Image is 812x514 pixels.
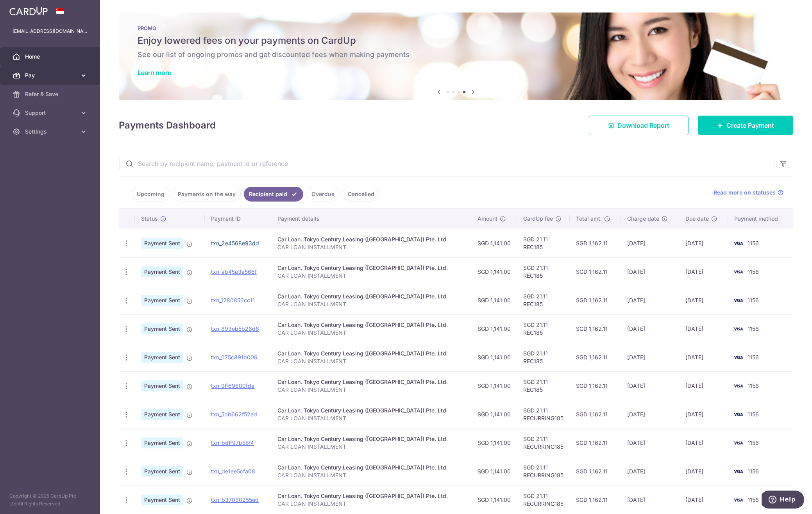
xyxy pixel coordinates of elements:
td: SGD 1,162.11 [570,371,621,400]
div: Car Loan. Tokyo Century Leasing ([GEOGRAPHIC_DATA]) Pte. Ltd. [277,236,465,243]
img: Latest Promos banner [119,12,793,100]
span: Support [25,109,77,117]
span: Status [141,215,158,223]
a: txn_de1ee5cfa08 [211,468,255,475]
td: SGD 1,162.11 [570,229,621,257]
td: SGD 1,162.11 [570,314,621,343]
span: Pay [25,71,77,79]
td: SGD 1,141.00 [471,314,517,343]
td: [DATE] [621,314,679,343]
div: Car Loan. Tokyo Century Leasing ([GEOGRAPHIC_DATA]) Pte. Ltd. [277,492,465,500]
h6: See our list of ongoing promos and get discounted fees when making payments [138,50,774,59]
p: CAR LOAN INSTALLMENT [277,471,465,479]
td: [DATE] [621,457,679,485]
th: Payment details [271,209,471,229]
img: Bank Card [730,467,746,476]
a: txn_1280856cc11 [211,297,255,303]
span: Payment Sent [141,437,183,448]
span: Amount [478,215,497,223]
p: CAR LOAN INSTALLMENT [277,414,465,422]
a: Recipient paid [244,187,303,202]
td: SGD 1,162.11 [570,257,621,286]
td: [DATE] [679,457,728,485]
td: SGD 1,141.00 [471,485,517,514]
td: [DATE] [621,286,679,314]
span: Payment Sent [141,380,183,391]
td: [DATE] [679,257,728,286]
span: Payment Sent [141,323,183,334]
span: Payment Sent [141,238,183,249]
a: txn_bdff97b58f4 [211,439,254,446]
td: [DATE] [621,371,679,400]
span: Total amt. [576,215,602,223]
td: SGD 1,162.11 [570,343,621,371]
div: Car Loan. Tokyo Century Leasing ([GEOGRAPHIC_DATA]) Pte. Ltd. [277,378,465,386]
span: Create Payment [726,121,774,130]
span: Payment Sent [141,266,183,277]
img: Bank Card [730,239,746,248]
a: Learn more [138,69,171,77]
td: SGD 1,141.00 [471,371,517,400]
th: Payment ID [205,209,271,229]
td: SGD 21.11 RECURRING185 [517,457,570,485]
td: SGD 21.11 REC185 [517,229,570,257]
span: 1156 [748,297,759,303]
input: Search by recipient name, payment id or reference [119,151,774,176]
td: [DATE] [679,371,728,400]
p: PROMO [138,25,774,31]
div: Car Loan. Tokyo Century Leasing ([GEOGRAPHIC_DATA]) Pte. Ltd. [277,464,465,471]
p: CAR LOAN INSTALLMENT [277,443,465,451]
td: SGD 1,141.00 [471,428,517,457]
div: Car Loan. Tokyo Century Leasing ([GEOGRAPHIC_DATA]) Pte. Ltd. [277,293,465,300]
td: SGD 21.11 RECURRING185 [517,428,570,457]
span: 1156 [748,268,759,275]
td: SGD 1,141.00 [471,257,517,286]
p: CAR LOAN INSTALLMENT [277,300,465,308]
td: [DATE] [621,343,679,371]
img: Bank Card [730,495,746,505]
a: txn_b37038255ed [211,496,259,503]
td: [DATE] [679,343,728,371]
img: Bank Card [730,438,746,448]
span: CardUp fee [523,215,553,223]
span: 1156 [748,496,759,503]
span: Payment Sent [141,466,183,477]
div: Car Loan. Tokyo Century Leasing ([GEOGRAPHIC_DATA]) Pte. Ltd. [277,264,465,272]
a: txn_2e4568e93dd [211,240,259,246]
span: 1156 [748,439,759,446]
span: Home [25,53,77,61]
p: CAR LOAN INSTALLMENT [277,500,465,508]
td: SGD 21.11 REC185 [517,257,570,286]
img: Bank Card [730,381,746,391]
img: Bank Card [730,353,746,362]
a: txn_ab45a3a566f [211,268,257,275]
a: Download Report [589,116,689,135]
td: SGD 1,141.00 [471,229,517,257]
span: Payment Sent [141,352,183,363]
a: Create Payment [698,116,793,135]
span: 1156 [748,382,759,389]
span: Download Report [617,121,669,130]
td: SGD 1,162.11 [570,428,621,457]
td: SGD 1,162.11 [570,286,621,314]
div: Car Loan. Tokyo Century Leasing ([GEOGRAPHIC_DATA]) Pte. Ltd. [277,407,465,414]
span: Settings [25,128,77,136]
td: SGD 1,141.00 [471,457,517,485]
td: SGD 21.11 REC185 [517,371,570,400]
td: SGD 1,162.11 [570,485,621,514]
img: Bank Card [730,267,746,277]
a: Overdue [306,187,340,202]
td: [DATE] [679,314,728,343]
span: Payment Sent [141,295,183,306]
span: 1156 [748,411,759,418]
td: SGD 1,162.11 [570,457,621,485]
td: SGD 21.11 REC185 [517,343,570,371]
td: [DATE] [679,485,728,514]
td: SGD 1,141.00 [471,286,517,314]
td: [DATE] [621,229,679,257]
span: Refer & Save [25,90,77,98]
td: SGD 21.11 REC185 [517,314,570,343]
span: Charge date [627,215,659,223]
img: Bank Card [730,410,746,419]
